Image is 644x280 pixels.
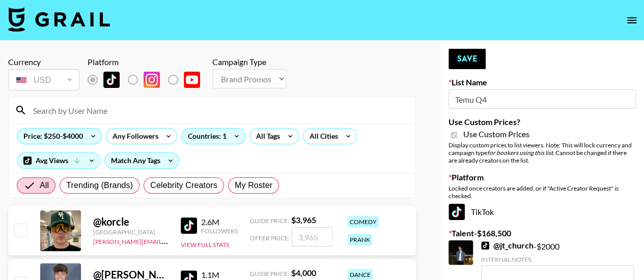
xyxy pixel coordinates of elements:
[103,72,120,88] img: TikTok
[348,216,379,228] div: comedy
[182,129,245,144] div: Countries: 1
[348,234,372,245] div: prank
[201,217,238,227] div: 2.6M
[449,204,465,220] img: TikTok
[449,204,636,220] div: TikTok
[8,7,110,32] img: Grail Talent
[622,10,642,30] button: open drawer
[449,49,486,69] button: Save
[481,241,489,250] img: TikTok
[292,227,332,246] input: 3,965
[106,129,160,144] div: Any Followers
[8,57,79,67] div: Currency
[250,129,282,144] div: All Tags
[144,72,160,88] img: Instagram
[40,179,49,192] span: All
[449,77,636,87] label: List Name
[150,179,217,192] span: Celebrity Creators
[93,228,169,236] div: [GEOGRAPHIC_DATA]
[212,57,286,67] div: Campaign Type
[291,268,316,277] strong: $ 4,000
[8,67,79,92] div: Currency is locked to USD
[181,241,229,248] button: View Full Stats
[17,129,101,144] div: Price: $250-$4000
[184,72,200,88] img: YouTube
[250,217,289,225] span: Guide Price:
[201,270,238,280] div: 1.1M
[250,234,290,242] span: Offer Price:
[291,215,316,225] strong: $ 3,965
[449,172,636,182] label: Platform
[449,117,636,127] label: Use Custom Prices?
[105,153,179,168] div: Match Any Tags
[449,141,636,164] div: Display custom prices to list viewers. Note: This will lock currency and campaign type . Cannot b...
[235,179,272,192] span: My Roster
[250,270,289,277] span: Guide Price:
[449,184,636,200] div: Locked once creators are added, or if "Active Creator Request" is checked.
[93,236,244,245] a: [PERSON_NAME][EMAIL_ADDRESS][DOMAIN_NAME]
[449,228,636,238] label: Talent - $ 168,500
[303,129,340,144] div: All Cities
[201,227,238,235] div: Followers
[88,57,208,67] div: Platform
[66,179,133,192] span: Trending (Brands)
[181,217,197,234] img: TikTok
[481,256,634,263] div: Internal Notes:
[17,153,100,168] div: Avg Views
[463,129,529,139] span: Use Custom Prices
[93,215,169,228] div: @ korcle
[88,69,208,90] div: List locked to TikTok.
[10,71,77,89] div: USD
[27,102,409,118] input: Search by User Name
[487,149,553,157] em: for bookers using this list
[481,240,534,251] a: @jt_church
